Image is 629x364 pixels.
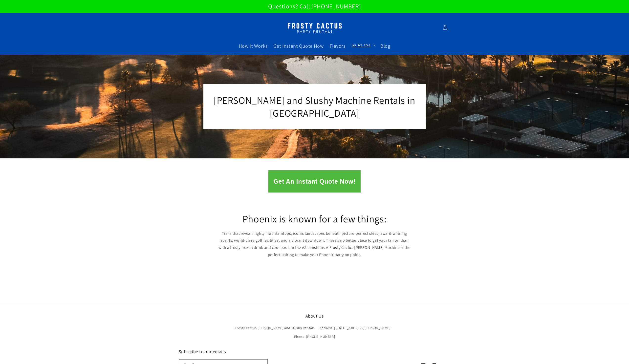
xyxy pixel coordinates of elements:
[377,40,393,52] a: Blog
[239,43,268,49] span: How It Works
[235,325,315,332] a: Frosty Cactus [PERSON_NAME] and Slushy Rentals
[271,40,327,52] a: Get Instant Quote Now
[294,332,335,341] a: Phone: [PHONE_NUMBER]
[218,212,411,225] h2: Phoenix is known for a few things:
[274,43,324,49] span: Get Instant Quote Now
[268,170,360,193] button: Get An Instant Quote Now!
[218,230,411,258] p: Trails that reveal mighty mountaintops, iconic landscapes beneath picture-perfect skies, award-wi...
[221,313,409,319] h2: About Us
[320,324,390,332] a: Address: [STREET_ADDRESS][PERSON_NAME]
[351,43,371,47] span: Service Area
[284,20,346,35] img: Margarita Machine Rental in Scottsdale, Phoenix, Tempe, Chandler, Gilbert, Mesa and Maricopa
[330,43,346,49] span: Flavors
[214,94,415,119] span: [PERSON_NAME] and Slushy Machine Rentals in [GEOGRAPHIC_DATA]
[380,43,390,49] span: Blog
[236,40,271,52] a: How It Works
[348,40,377,50] summary: Service Area
[327,40,348,52] a: Flavors
[179,349,315,354] h2: Subscribe to our emails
